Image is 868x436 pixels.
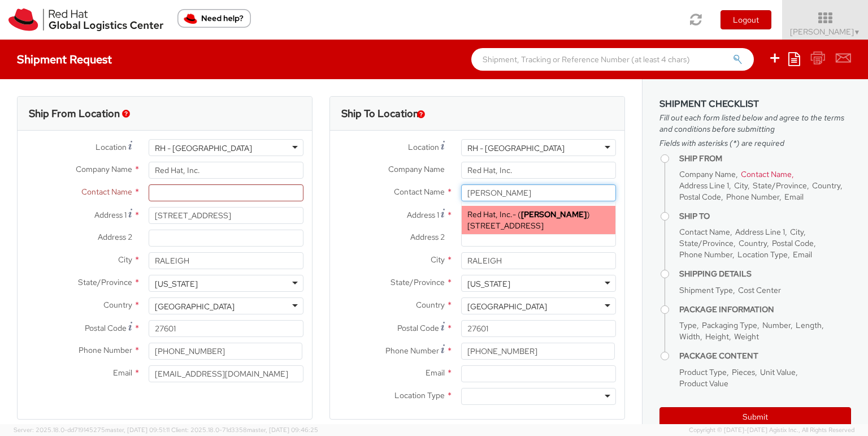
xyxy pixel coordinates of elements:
span: Height [705,331,729,342]
h4: Ship To [679,212,851,221]
span: Address 1 [94,210,127,220]
span: master, [DATE] 09:51:11 [105,426,170,434]
div: [US_STATE] [467,278,510,290]
span: master, [DATE] 09:46:25 [247,426,318,434]
span: Postal Code [679,192,721,202]
span: City [734,180,748,191]
span: State/Province [679,238,734,248]
span: Company Name [388,164,445,174]
span: Company Name [679,169,736,179]
span: Country [739,238,767,248]
span: Address Line 1 [679,180,729,191]
span: Email [793,249,812,260]
span: Contact Name [679,227,730,237]
span: Location Type [737,249,788,260]
span: Product Value [679,378,728,388]
span: Red Hat, Inc. [467,209,513,219]
span: ▼ [854,28,861,37]
span: Product Type [679,367,727,377]
span: Packaging Type [702,320,757,330]
span: Location [408,142,439,152]
span: [STREET_ADDRESS] [467,221,544,231]
span: Postal Code [772,238,814,248]
h4: Shipment Request [17,53,112,66]
h3: Shipment Checklist [659,99,851,109]
span: Country [103,300,132,310]
span: Country [416,300,445,310]
span: Contact Name [81,187,132,197]
span: Location [96,142,127,152]
button: Logout [721,10,771,29]
div: [US_STATE] [155,278,198,290]
h4: Package Content [679,352,851,360]
span: Number [762,320,791,330]
span: Address 2 [410,232,445,242]
span: Postal Code [397,323,439,333]
span: Server: 2025.18.0-dd719145275 [14,426,170,434]
span: Phone Number [385,346,439,356]
img: rh-logistics-00dfa346123c4ec078e1.svg [8,8,163,31]
div: RH - [GEOGRAPHIC_DATA] [155,143,252,154]
span: Type [679,320,697,330]
input: Shipment, Tracking or Reference Number (at least 4 chars) [471,48,754,71]
div: [GEOGRAPHIC_DATA] [155,301,235,312]
span: Contact Name [394,187,445,197]
div: [GEOGRAPHIC_DATA] [467,301,547,312]
span: Shipment Type [679,285,733,295]
span: Phone Number [79,345,132,355]
span: Email [113,368,132,378]
span: Cost Center [738,285,781,295]
span: Postal Code [85,323,127,333]
button: Submit [659,407,851,426]
span: Email [784,192,804,202]
span: Fill out each form listed below and agree to the terms and conditions before submitting [659,112,851,135]
h4: Package Information [679,305,851,314]
span: State/Province [390,277,445,287]
h4: Ship From [679,154,851,163]
span: Address 2 [98,232,132,242]
span: Client: 2025.18.0-71d3358 [171,426,318,434]
span: Phone Number [679,249,732,260]
span: Length [796,320,822,330]
span: City [118,254,132,265]
span: Weight [734,331,759,342]
div: RH - [GEOGRAPHIC_DATA] [467,143,565,154]
div: - ( ) [462,206,615,234]
span: State/Province [78,277,132,287]
span: Width [679,331,700,342]
span: Unit Value [760,367,796,377]
h3: Ship From Location [29,108,120,119]
span: Email [426,368,445,378]
span: Copyright © [DATE]-[DATE] Agistix Inc., All Rights Reserved [689,426,854,435]
span: Pieces [732,367,755,377]
span: State/Province [753,180,807,191]
span: Phone Number [726,192,779,202]
span: Country [812,180,840,191]
span: City [790,227,804,237]
h4: Shipping Details [679,270,851,278]
span: [PERSON_NAME] [790,27,861,37]
span: Address 1 [407,210,439,220]
span: Contact Name [741,169,792,179]
h3: Ship To Location [341,108,419,119]
span: Company Name [76,164,132,174]
span: Address Line 1 [735,227,785,237]
strong: [PERSON_NAME] [521,209,587,219]
span: Fields with asterisks (*) are required [659,137,851,149]
span: Location Type [394,390,445,400]
button: Need help? [177,9,251,28]
span: City [431,254,445,265]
